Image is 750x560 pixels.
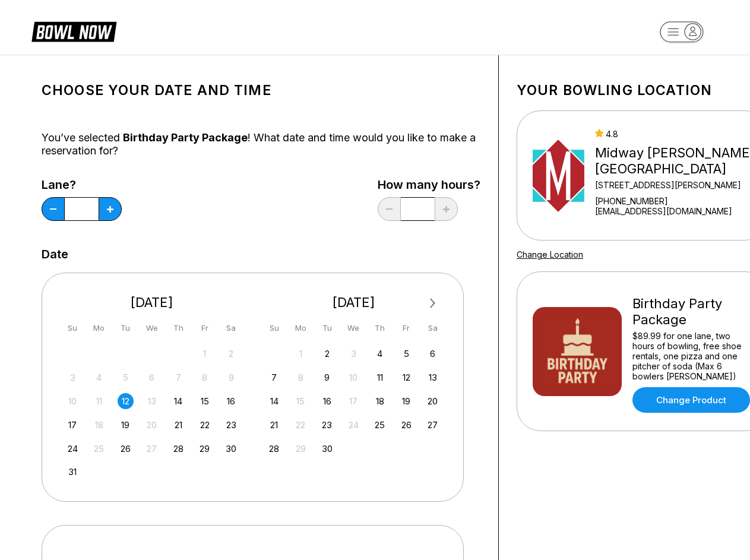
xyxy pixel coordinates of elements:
[197,393,213,409] div: Choose Friday, August 15th, 2025
[398,417,414,433] div: Choose Friday, September 26th, 2025
[91,393,107,409] div: Not available Monday, August 11th, 2025
[346,417,362,433] div: Not available Wednesday, September 24th, 2025
[223,393,239,409] div: Choose Saturday, August 16th, 2025
[262,295,446,311] div: [DATE]
[293,320,309,336] div: Mo
[293,346,309,362] div: Not available Monday, September 1st, 2025
[65,369,81,385] div: Not available Sunday, August 3rd, 2025
[65,320,81,336] div: Su
[372,320,388,336] div: Th
[170,393,186,409] div: Choose Thursday, August 14th, 2025
[144,369,160,385] div: Not available Wednesday, August 6th, 2025
[118,417,134,433] div: Choose Tuesday, August 19th, 2025
[632,387,750,413] a: Change Product
[197,320,213,336] div: Fr
[372,346,388,362] div: Choose Thursday, September 4th, 2025
[346,320,362,336] div: We
[372,393,388,409] div: Choose Thursday, September 18th, 2025
[293,417,309,433] div: Not available Monday, September 22nd, 2025
[60,295,244,311] div: [DATE]
[533,131,584,220] img: Midway Bowling - Carlisle
[144,441,160,457] div: Not available Wednesday, August 27th, 2025
[197,346,213,362] div: Not available Friday, August 1st, 2025
[425,393,441,409] div: Choose Saturday, September 20th, 2025
[118,393,134,409] div: Choose Tuesday, August 12th, 2025
[42,131,480,157] div: You’ve selected ! What date and time would you like to make a reservation for?
[65,441,81,457] div: Choose Sunday, August 24th, 2025
[398,393,414,409] div: Choose Friday, September 19th, 2025
[425,346,441,362] div: Choose Saturday, September 6th, 2025
[293,369,309,385] div: Not available Monday, September 8th, 2025
[372,369,388,385] div: Choose Thursday, September 11th, 2025
[266,369,282,385] div: Choose Sunday, September 7th, 2025
[372,417,388,433] div: Choose Thursday, September 25th, 2025
[118,441,134,457] div: Choose Tuesday, August 26th, 2025
[266,441,282,457] div: Choose Sunday, September 28th, 2025
[170,441,186,457] div: Choose Thursday, August 28th, 2025
[425,320,441,336] div: Sa
[533,307,622,396] img: Birthday Party Package
[293,393,309,409] div: Not available Monday, September 15th, 2025
[319,346,335,362] div: Choose Tuesday, September 2nd, 2025
[91,369,107,385] div: Not available Monday, August 4th, 2025
[42,178,122,191] label: Lane?
[266,393,282,409] div: Choose Sunday, September 14th, 2025
[319,369,335,385] div: Choose Tuesday, September 9th, 2025
[398,320,414,336] div: Fr
[170,369,186,385] div: Not available Thursday, August 7th, 2025
[378,178,480,191] label: How many hours?
[346,346,362,362] div: Not available Wednesday, September 3rd, 2025
[123,131,248,144] span: Birthday Party Package
[91,320,107,336] div: Mo
[91,441,107,457] div: Not available Monday, August 25th, 2025
[144,320,160,336] div: We
[425,369,441,385] div: Choose Saturday, September 13th, 2025
[346,393,362,409] div: Not available Wednesday, September 17th, 2025
[423,294,442,313] button: Next Month
[223,417,239,433] div: Choose Saturday, August 23rd, 2025
[223,346,239,362] div: Not available Saturday, August 2nd, 2025
[266,417,282,433] div: Choose Sunday, September 21st, 2025
[42,248,68,261] label: Date
[144,393,160,409] div: Not available Wednesday, August 13th, 2025
[346,369,362,385] div: Not available Wednesday, September 10th, 2025
[63,344,241,480] div: month 2025-08
[293,441,309,457] div: Not available Monday, September 29th, 2025
[398,346,414,362] div: Choose Friday, September 5th, 2025
[319,441,335,457] div: Choose Tuesday, September 30th, 2025
[223,320,239,336] div: Sa
[197,417,213,433] div: Choose Friday, August 22nd, 2025
[118,369,134,385] div: Not available Tuesday, August 5th, 2025
[65,417,81,433] div: Choose Sunday, August 17th, 2025
[91,417,107,433] div: Not available Monday, August 18th, 2025
[398,369,414,385] div: Choose Friday, September 12th, 2025
[319,320,335,336] div: Tu
[319,417,335,433] div: Choose Tuesday, September 23rd, 2025
[118,320,134,336] div: Tu
[517,249,583,260] a: Change Location
[42,82,480,99] h1: Choose your Date and time
[265,344,443,457] div: month 2025-09
[170,320,186,336] div: Th
[223,369,239,385] div: Not available Saturday, August 9th, 2025
[223,441,239,457] div: Choose Saturday, August 30th, 2025
[197,441,213,457] div: Choose Friday, August 29th, 2025
[65,393,81,409] div: Not available Sunday, August 10th, 2025
[266,320,282,336] div: Su
[425,417,441,433] div: Choose Saturday, September 27th, 2025
[144,417,160,433] div: Not available Wednesday, August 20th, 2025
[319,393,335,409] div: Choose Tuesday, September 16th, 2025
[170,417,186,433] div: Choose Thursday, August 21st, 2025
[65,464,81,480] div: Choose Sunday, August 31st, 2025
[197,369,213,385] div: Not available Friday, August 8th, 2025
